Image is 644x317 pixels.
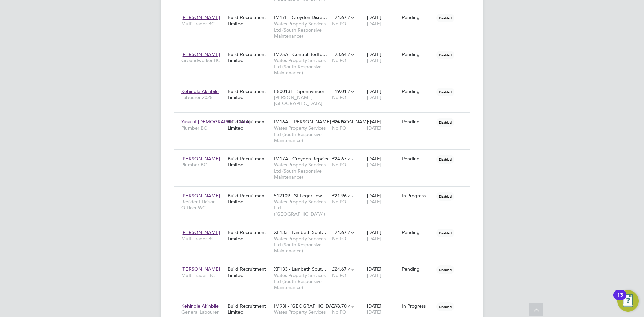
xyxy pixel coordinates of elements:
span: Wates Property Services Ltd (South Responsive Maintenance) [274,125,329,144]
span: £24.67 [332,266,347,272]
div: [DATE] [365,189,400,208]
span: [PERSON_NAME] [181,229,220,235]
div: [DATE] [365,115,400,134]
span: [DATE] [367,57,381,63]
span: No PO [332,199,346,205]
span: IM16A - [PERSON_NAME] [PERSON_NAME] -… [274,119,378,125]
div: Build Recruitment Limited [226,226,272,245]
a: Kehindle AkinbileLabourer 2025Build Recruitment LimitedE500131 - Spennymoor[PERSON_NAME] - [GEOGR... [180,85,470,90]
span: Yusuluf [DEMOGRAPHIC_DATA] [181,119,250,125]
span: [PERSON_NAME] - [GEOGRAPHIC_DATA] [274,94,329,106]
span: Wates Property Services Ltd (South Responsive Maintenance) [274,272,329,291]
span: No PO [332,125,346,131]
span: IM17A - Croydon Repairs [274,156,328,162]
span: £24.67 [332,119,347,125]
span: Disabled [436,14,454,22]
div: [DATE] [365,85,400,104]
span: Disabled [436,229,454,237]
div: Build Recruitment Limited [226,48,272,67]
span: [PERSON_NAME] [181,14,220,20]
a: [PERSON_NAME]Plumber BCBuild Recruitment LimitedIM17A - Croydon RepairsWates Property Services Lt... [180,152,470,158]
span: Disabled [436,51,454,59]
div: Build Recruitment Limited [226,115,272,134]
a: Kehindle AkinbileGeneral Labourer BCBuild Recruitment LimitedIM93I - [GEOGRAPHIC_DATA]Wates Prope... [180,299,470,305]
span: Wates Property Services Ltd (South Responsive Maintenance) [274,235,329,254]
span: / hr [348,230,354,235]
span: / hr [348,15,354,20]
a: [PERSON_NAME]Multi-Trader BCBuild Recruitment LimitedIM17F - Croydon Disre…Wates Property Service... [180,11,470,16]
div: In Progress [402,193,433,199]
div: Pending [402,266,433,272]
span: No PO [332,21,346,27]
span: Kehindle Akinbile [181,303,219,309]
span: Groundworker BC [181,57,224,63]
span: E500131 - Spennymoor [274,88,324,94]
span: No PO [332,235,346,242]
div: Pending [402,229,433,235]
span: £18.70 [332,303,347,309]
span: Disabled [436,118,454,127]
span: [PERSON_NAME] [181,266,220,272]
div: [DATE] [365,48,400,67]
span: Wates Property Services Ltd (South Responsive Maintenance) [274,162,329,180]
span: [PERSON_NAME] [181,193,220,199]
span: Disabled [436,265,454,274]
div: Pending [402,119,433,125]
div: Build Recruitment Limited [226,85,272,104]
div: Build Recruitment Limited [226,152,272,171]
span: [PERSON_NAME] [181,51,220,57]
span: £24.67 [332,156,347,162]
span: / hr [348,304,354,309]
a: [PERSON_NAME]Groundworker BCBuild Recruitment LimitedIM25A - Central Bedfo…Wates Property Service... [180,48,470,53]
span: £23.64 [332,51,347,57]
span: No PO [332,272,346,278]
span: / hr [348,119,354,124]
span: £19.01 [332,88,347,94]
span: / hr [348,89,354,94]
a: [PERSON_NAME]Multi-Trader BCBuild Recruitment LimitedXF133 - Lambeth Sout…Wates Property Services... [180,262,470,268]
span: Plumber BC [181,125,224,131]
span: Labourer 2025 [181,94,224,100]
span: No PO [332,94,346,100]
span: No PO [332,309,346,315]
span: £24.67 [332,14,347,20]
span: Disabled [436,155,454,164]
span: [DATE] [367,162,381,168]
div: Pending [402,51,433,57]
span: No PO [332,162,346,168]
div: [DATE] [365,263,400,281]
span: IM25A - Central Bedfo… [274,51,327,57]
span: Multi-Trader BC [181,21,224,27]
span: [DATE] [367,125,381,131]
span: / hr [348,52,354,57]
span: XF133 - Lambeth Sout… [274,229,326,235]
div: In Progress [402,303,433,309]
span: [DATE] [367,272,381,278]
span: Multi-Trader BC [181,272,224,278]
div: Pending [402,156,433,162]
span: Disabled [436,192,454,201]
span: IM93I - [GEOGRAPHIC_DATA] [274,303,339,309]
span: Resident Liaison Officer WC [181,199,224,211]
span: [DATE] [367,199,381,205]
span: [DATE] [367,21,381,27]
span: Wates Property Services Ltd ([GEOGRAPHIC_DATA]) [274,199,329,217]
a: [PERSON_NAME]Resident Liaison Officer WCBuild Recruitment Limited512109 - St Leger Tow…Wates Prop... [180,189,470,195]
span: £21.96 [332,193,347,199]
div: [DATE] [365,226,400,245]
div: [DATE] [365,152,400,171]
span: [DATE] [367,94,381,100]
div: Build Recruitment Limited [226,189,272,208]
div: Pending [402,88,433,94]
div: Build Recruitment Limited [226,11,272,30]
span: 512109 - St Leger Tow… [274,193,327,199]
div: 13 [617,295,623,304]
span: [DATE] [367,309,381,315]
span: / hr [348,156,354,161]
span: Wates Property Services Ltd (South Responsive Maintenance) [274,57,329,76]
span: / hr [348,193,354,198]
div: Build Recruitment Limited [226,263,272,281]
span: No PO [332,57,346,63]
span: Disabled [436,302,454,311]
div: Pending [402,14,433,20]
